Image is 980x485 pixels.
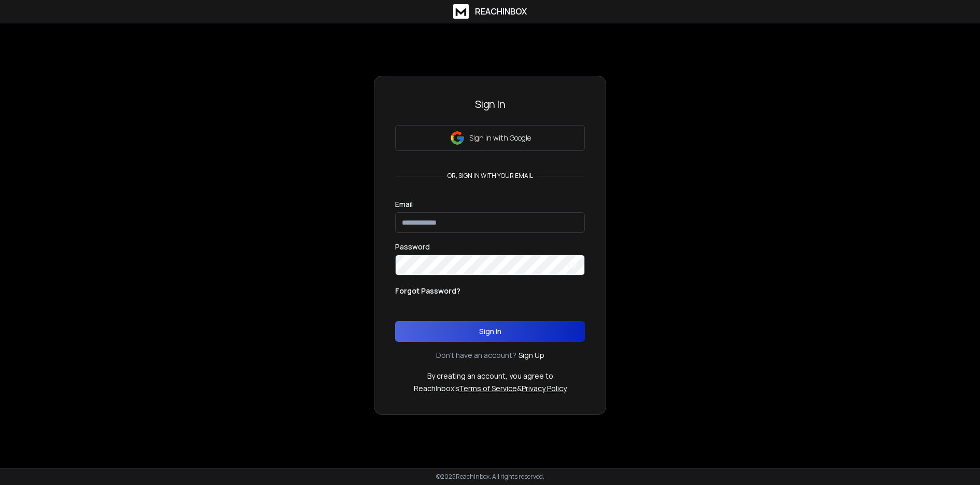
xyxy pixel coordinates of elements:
[453,4,527,19] a: ReachInbox
[436,473,544,481] p: © 2025 Reachinbox. All rights reserved.
[519,350,544,361] a: Sign Up
[453,4,469,19] img: logo
[395,125,585,151] button: Sign in with Google
[475,5,527,18] h1: ReachInbox
[395,286,460,296] p: Forgot Password?
[395,201,413,208] label: Email
[427,371,553,381] p: By creating an account, you agree to
[522,383,567,393] a: Privacy Policy
[443,172,537,180] p: or, sign in with your email
[459,383,517,393] a: Terms of Service
[414,383,567,394] p: ReachInbox's &
[436,350,516,361] p: Don't have an account?
[395,321,585,342] button: Sign In
[469,133,531,143] p: Sign in with Google
[395,243,430,251] label: Password
[395,97,585,112] h3: Sign In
